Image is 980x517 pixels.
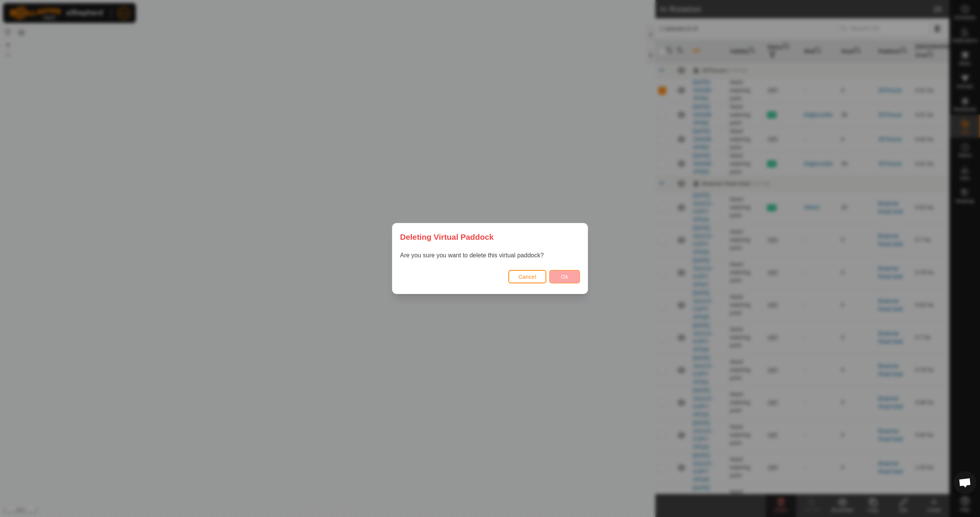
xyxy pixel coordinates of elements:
[508,270,546,283] button: Cancel
[561,274,568,280] span: Ok
[400,251,580,260] p: Are you sure you want to delete this virtual paddock?
[518,274,536,280] span: Cancel
[954,471,977,494] a: Open chat
[549,270,580,283] button: Ok
[400,231,494,243] span: Deleting Virtual Paddock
